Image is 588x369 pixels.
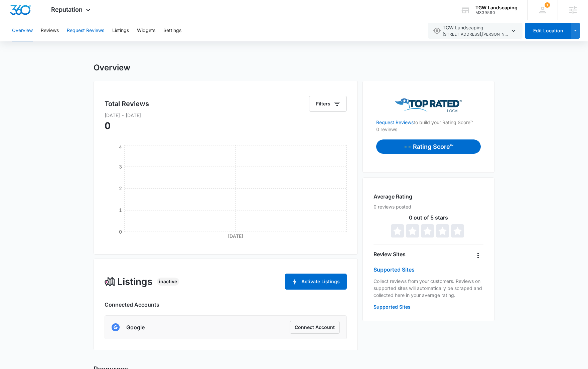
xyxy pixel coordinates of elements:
[105,120,111,131] span: 0
[163,20,181,41] button: Settings
[404,142,413,151] p: --
[413,142,453,151] p: Rating Score™
[112,20,129,41] button: Listings
[443,31,509,38] span: [STREET_ADDRESS] , [PERSON_NAME] , NJ
[137,20,155,41] button: Widgets
[228,233,243,239] tspan: [DATE]
[376,126,481,133] p: 0 reviews
[12,20,33,41] button: Overview
[119,186,122,191] tspan: 2
[41,20,59,41] button: Reviews
[105,301,347,309] h6: Connected Accounts
[374,203,483,210] p: 0 reviews posted
[428,23,523,39] button: TGW Landscaping[STREET_ADDRESS],[PERSON_NAME],NJ
[117,275,152,289] span: Listings
[374,250,406,258] h4: Review Sites
[67,20,104,41] button: Request Reviews
[545,2,550,8] span: 1
[374,266,415,273] a: Supported Sites
[290,321,340,334] button: Connect Account
[443,24,509,38] span: TGW Landscaping
[105,112,347,119] p: [DATE] - [DATE]
[525,23,571,39] button: Edit Location
[285,274,347,290] button: Activate Listings
[119,207,122,213] tspan: 1
[374,193,412,201] h4: Average Rating
[475,5,518,10] div: account name
[376,119,414,125] a: Request Reviews
[374,215,483,220] p: 0 out of 5 stars
[119,144,122,150] tspan: 4
[376,112,481,126] p: to build your Rating Score™
[374,304,411,310] a: Supported Sites
[309,96,347,112] button: Filters
[374,278,483,299] p: Collect reviews from your customers. Reviews on supported sites will automatically be scraped and...
[545,2,550,8] div: notifications count
[94,63,130,73] h1: Overview
[105,99,149,109] h5: Total Reviews
[157,278,179,286] div: Inactive
[119,229,122,235] tspan: 0
[395,98,462,112] img: Top Rated Local Logo
[475,10,518,15] div: account id
[126,323,145,331] h6: Google
[51,6,83,13] span: Reputation
[119,164,122,169] tspan: 3
[473,250,483,261] button: Overflow Menu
